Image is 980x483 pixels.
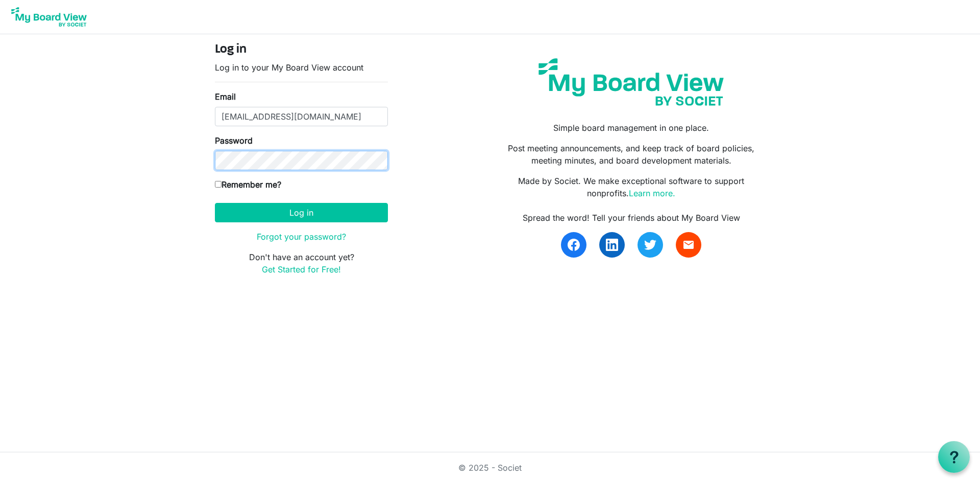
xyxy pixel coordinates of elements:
[458,463,522,473] a: © 2025 - Societ
[498,122,765,134] p: Simple board management in one place.
[629,188,675,198] a: Learn more.
[531,51,731,113] img: my-board-view-societ.svg
[498,212,765,224] div: Spread the word! Tell your friends about My Board View
[676,232,701,258] a: email
[215,251,388,275] p: Don't have an account yet?
[215,178,281,191] label: Remember me?
[215,203,388,222] button: Log in
[568,239,580,251] img: facebook.svg
[606,239,618,251] img: linkedin.svg
[215,181,222,188] input: Remember me?
[682,239,695,251] span: email
[215,134,253,147] label: Password
[644,239,656,251] img: twitter.svg
[262,264,341,274] a: Get Started for Free!
[215,90,236,103] label: Email
[215,61,388,74] p: Log in to your My Board View account
[498,175,765,199] p: Made by Societ. We make exceptional software to support nonprofits.
[498,142,765,167] p: Post meeting announcements, and keep track of board policies, meeting minutes, and board developm...
[8,4,90,30] img: My Board View Logo
[257,232,346,242] a: Forgot your password?
[215,42,388,57] h4: Log in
